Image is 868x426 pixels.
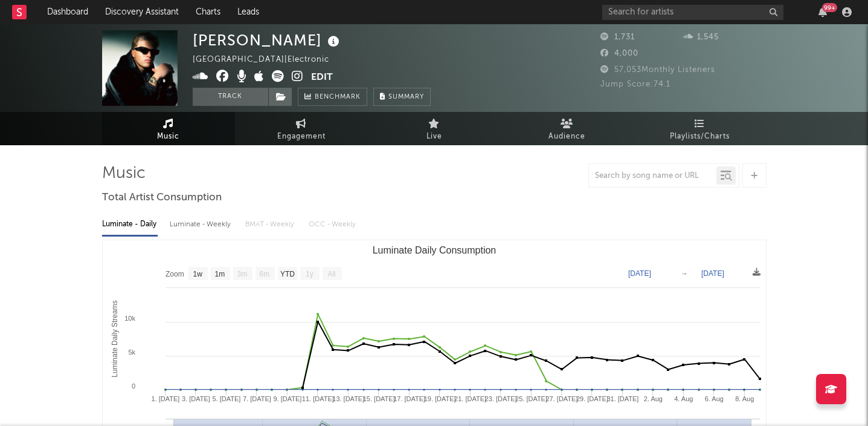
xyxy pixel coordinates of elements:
text: 8. Aug [735,395,754,402]
text: Luminate Daily Streams [110,300,118,377]
span: 1,731 [600,33,635,41]
div: [GEOGRAPHIC_DATA] | Electronic [193,53,343,67]
text: 6. Aug [704,395,723,402]
a: Audience [501,112,634,145]
text: Luminate Daily Consumption [372,245,496,255]
input: Search by song name or URL [589,171,716,181]
text: 27. [DATE] [545,395,577,402]
span: Playlists/Charts [670,129,730,144]
text: 7. [DATE] [242,395,271,402]
a: Benchmark [298,88,367,106]
input: Search for artists [602,5,783,20]
text: 21. [DATE] [454,395,486,402]
div: Luminate - Weekly [170,214,233,235]
text: 6m [259,270,269,278]
span: Jump Score: 74.1 [600,80,670,88]
span: Music [157,129,179,144]
text: 4. Aug [674,395,693,402]
text: YTD [280,270,294,278]
text: 11. [DATE] [301,395,333,402]
text: 23. [DATE] [484,395,516,402]
text: 9. [DATE] [273,395,301,402]
a: Live [368,112,501,145]
text: 25. [DATE] [515,395,547,402]
button: Track [193,88,268,106]
text: 13. [DATE] [332,395,364,402]
span: 1,545 [683,33,719,41]
button: Summary [373,88,431,106]
a: Engagement [235,112,368,145]
span: 4,000 [600,50,638,57]
text: 10k [124,315,135,322]
text: → [681,269,688,278]
text: 3. [DATE] [182,395,210,402]
text: [DATE] [628,269,651,278]
text: 2. Aug [643,395,662,402]
a: Playlists/Charts [634,112,767,145]
span: Summary [388,94,424,100]
text: 3m [237,270,247,278]
text: 15. [DATE] [362,395,394,402]
span: Audience [548,129,585,144]
span: Engagement [277,129,326,144]
text: 1m [214,270,225,278]
text: 19. [DATE] [423,395,455,402]
span: 57,053 Monthly Listeners [600,66,715,74]
text: 29. [DATE] [576,395,608,402]
text: 5. [DATE] [212,395,240,402]
button: Edit [311,70,333,85]
text: All [327,270,335,278]
div: Luminate - Daily [102,214,158,235]
a: Music [102,112,235,145]
text: 0 [131,382,135,390]
span: Live [426,129,442,144]
text: 1y [306,270,313,278]
text: Zoom [166,270,184,278]
text: [DATE] [701,269,724,278]
span: Total Artist Consumption [102,191,222,205]
text: 31. [DATE] [606,395,638,402]
text: 17. [DATE] [393,395,425,402]
text: 1w [193,270,202,278]
div: 99 + [822,3,837,12]
span: Benchmark [315,90,361,105]
div: [PERSON_NAME] [193,30,342,50]
button: 99+ [818,7,827,17]
text: 1. [DATE] [151,395,179,402]
text: 5k [128,349,135,356]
